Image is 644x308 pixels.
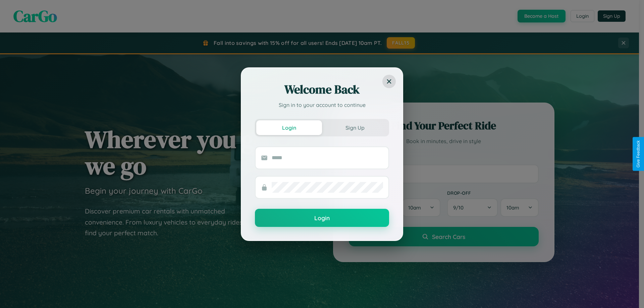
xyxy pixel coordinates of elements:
[255,209,389,227] button: Login
[255,101,389,109] p: Sign in to your account to continue
[256,120,322,135] button: Login
[255,81,389,98] h2: Welcome Back
[322,120,388,135] button: Sign Up
[636,140,641,168] div: Give Feedback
